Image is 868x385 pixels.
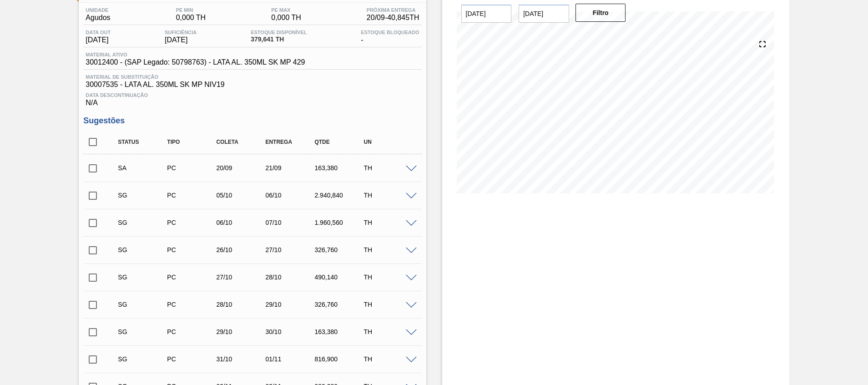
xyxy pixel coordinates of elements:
[251,30,307,35] span: Estoque Disponível
[116,328,170,335] div: Sugestão Criada
[116,274,170,281] div: Sugestão Criada
[251,36,307,43] span: 379,641 TH
[165,328,219,335] div: Pedido de Compra
[165,219,219,226] div: Pedido de Compra
[361,164,416,172] div: TH
[461,5,512,23] input: dd/mm/yyyy
[86,30,111,35] span: Data out
[165,301,219,308] div: Pedido de Compra
[263,328,318,335] div: 30/10/2025
[358,30,421,44] div: -
[361,328,416,335] div: TH
[271,7,301,13] span: PE MAX
[263,274,318,281] div: 28/10/2025
[367,7,419,13] span: Próxima Entrega
[361,246,416,253] div: TH
[165,192,219,199] div: Pedido de Compra
[312,328,367,335] div: 163,380
[214,328,268,335] div: 29/10/2025
[263,301,318,308] div: 29/10/2025
[312,219,367,226] div: 1.960,560
[86,74,419,80] span: Material de Substituição
[263,139,318,145] div: Entrega
[263,246,318,253] div: 27/10/2025
[86,81,419,89] span: 30007535 - LATA AL. 350ML SK MP NIV19
[263,355,318,363] div: 01/11/2025
[361,30,419,35] span: Estoque Bloqueado
[214,274,268,281] div: 27/10/2025
[176,7,206,13] span: PE MIN
[86,92,419,98] span: Data Descontinuação
[86,7,110,13] span: Unidade
[165,164,219,172] div: Pedido de Compra
[312,301,367,308] div: 326,760
[116,301,170,308] div: Sugestão Criada
[263,219,318,226] div: 07/10/2025
[519,5,569,23] input: dd/mm/yyyy
[176,14,206,22] span: 0,000 TH
[86,52,305,57] span: Material ativo
[312,139,367,145] div: Qtde
[263,164,318,172] div: 21/09/2025
[165,274,219,281] div: Pedido de Compra
[86,36,111,44] span: [DATE]
[214,192,268,199] div: 05/10/2025
[312,355,367,363] div: 816,900
[361,301,416,308] div: TH
[214,164,268,172] div: 20/09/2025
[165,355,219,363] div: Pedido de Compra
[312,246,367,253] div: 326,760
[116,246,170,253] div: Sugestão Criada
[165,246,219,253] div: Pedido de Compra
[116,192,170,199] div: Sugestão Criada
[116,355,170,363] div: Sugestão Criada
[312,164,367,172] div: 163,380
[361,355,416,363] div: TH
[116,219,170,226] div: Sugestão Criada
[86,14,110,22] span: Agudos
[165,139,219,145] div: Tipo
[86,58,305,66] span: 30012400 - (SAP Legado: 50798763) - LATA AL. 350ML SK MP 429
[312,274,367,281] div: 490,140
[214,246,268,253] div: 26/10/2025
[214,355,268,363] div: 31/10/2025
[83,89,421,107] div: N/A
[312,192,367,199] div: 2.940,840
[116,139,170,145] div: Status
[361,192,416,199] div: TH
[116,164,170,172] div: Sugestão Alterada
[214,219,268,226] div: 06/10/2025
[575,4,626,22] button: Filtro
[214,139,268,145] div: Coleta
[271,14,301,22] span: 0,000 TH
[165,30,197,35] span: Suficiência
[83,116,421,126] h3: Sugestões
[361,219,416,226] div: TH
[361,139,416,145] div: UN
[367,14,419,22] span: 20/09 - 40,845 TH
[361,274,416,281] div: TH
[263,192,318,199] div: 06/10/2025
[165,36,197,44] span: [DATE]
[214,301,268,308] div: 28/10/2025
